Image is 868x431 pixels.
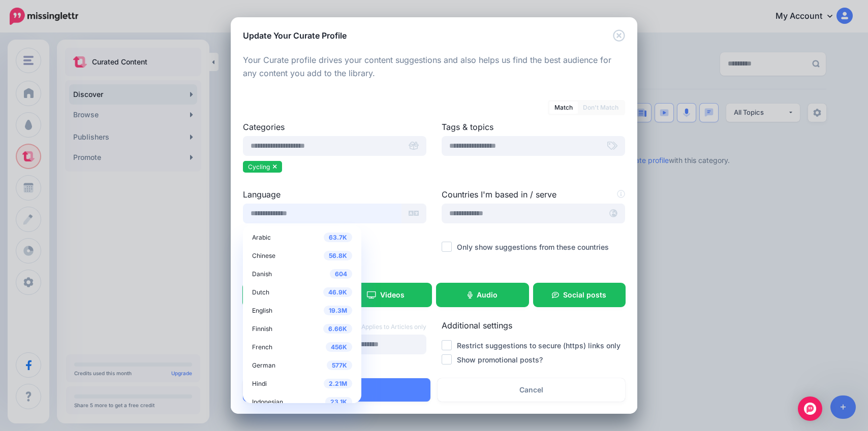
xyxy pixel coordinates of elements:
span: Danish [252,270,272,278]
span: 56.8K [324,251,352,260]
h5: Update Your Curate Profile [243,29,347,42]
a: Videos [340,283,432,307]
label: Tags & topics [442,121,625,133]
span: Chinese [252,252,275,259]
a: 6.66K Finnish [247,321,357,336]
a: 604 Danish [247,266,357,281]
a: 46.9K Dutch [247,284,357,300]
label: Media types [243,268,625,280]
label: Show promotional posts? [457,354,543,366]
div: Open Intercom Messenger [798,396,822,421]
span: 6.66K [323,324,352,334]
a: 56.8K Chinese [247,248,357,263]
a: Social posts [534,283,626,307]
a: 19.3M English [247,303,357,318]
span: 577K [327,360,352,370]
a: Audio [437,283,529,307]
a: Cancel [438,378,625,402]
button: Close [613,29,625,42]
a: 2.21M Hindi [247,376,357,391]
span: Videos [380,291,405,299]
span: German [252,361,275,369]
span: Audio [477,291,498,299]
span: English [252,307,272,314]
span: 23.1K [325,397,352,407]
span: 19.3M [324,306,352,315]
span: Arabic [252,234,271,241]
label: Restrict suggestions to secure (https) links only [457,340,621,351]
span: Cycling [248,163,270,171]
span: Dutch [252,288,269,296]
label: Additional settings [442,319,625,331]
label: Categories [243,121,426,133]
span: 604 [330,269,352,279]
span: 63.7K [324,233,352,242]
span: Finnish [252,325,272,333]
a: Match [549,102,578,114]
a: 577K German [247,357,357,373]
label: Language [243,188,426,201]
span: Social posts [563,291,606,299]
a: 456K French [247,339,357,354]
span: Indonesian [252,398,283,406]
span: French [252,343,272,351]
label: Countries I'm based in / serve [442,188,625,201]
span: 456K [326,342,352,352]
p: Your Curate profile drives your content suggestions and also helps us find the best audience for ... [243,54,625,80]
label: Only show suggestions from these countries [457,241,609,253]
span: 2.21M [324,379,352,388]
span: Applies to Articles only [361,322,426,332]
a: 63.7K Arabic [247,229,357,245]
span: 46.9K [323,287,352,297]
span: Hindi [252,380,267,387]
a: 23.1K Indonesian [247,394,357,409]
a: Don't Match [578,102,624,114]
